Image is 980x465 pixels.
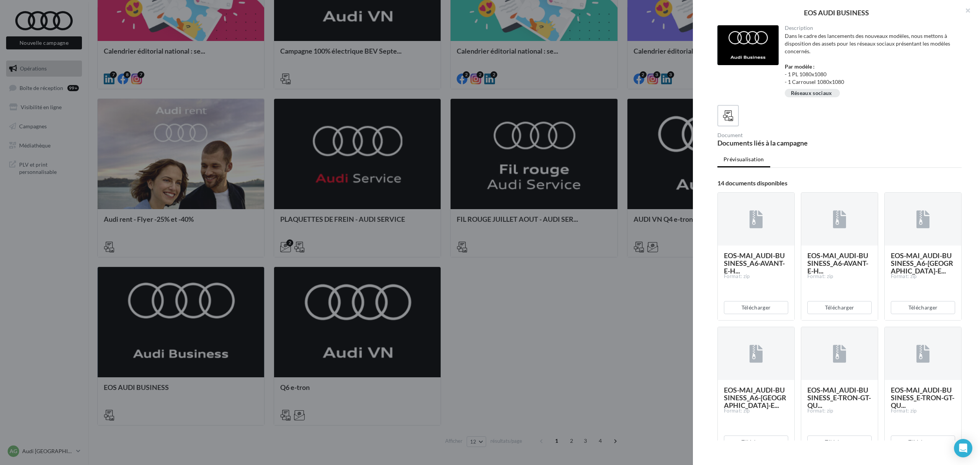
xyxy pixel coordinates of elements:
[717,133,836,138] div: Document
[705,9,968,16] div: EOS AUDI BUSINESS
[807,408,872,414] div: Format: zip
[891,408,955,414] div: Format: zip
[891,273,955,280] div: Format: zip
[785,32,956,86] div: Dans le cadre des lancements des nouveaux modèles, nous mettons à disposition des assets pour les...
[724,436,788,449] button: Télécharger
[785,63,815,70] strong: Par modèle :
[891,251,953,275] span: EOS-MAI_AUDI-BUSINESS_A6-[GEOGRAPHIC_DATA]-E...
[807,386,871,409] span: EOS-MAI_AUDI-BUSINESS_E-TRON-GT-QU...
[785,25,956,31] div: Description
[724,408,788,414] div: Format: zip
[891,386,954,409] span: EOS-MAI_AUDI-BUSINESS_E-TRON-GT-QU...
[724,301,788,314] button: Télécharger
[807,436,872,449] button: Télécharger
[807,273,872,280] div: Format: zip
[954,439,972,457] div: Open Intercom Messenger
[807,251,868,275] span: EOS-MAI_AUDI-BUSINESS_A6-AVANT-E-H...
[791,90,832,96] div: Réseaux sociaux
[717,180,962,186] div: 14 documents disponibles
[717,139,836,146] div: Documents liés à la campagne
[891,301,955,314] button: Télécharger
[724,273,788,280] div: Format: zip
[724,251,785,275] span: EOS-MAI_AUDI-BUSINESS_A6-AVANT-E-H...
[891,436,955,449] button: Télécharger
[807,301,872,314] button: Télécharger
[724,386,786,409] span: EOS-MAI_AUDI-BUSINESS_A6-[GEOGRAPHIC_DATA]-E...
